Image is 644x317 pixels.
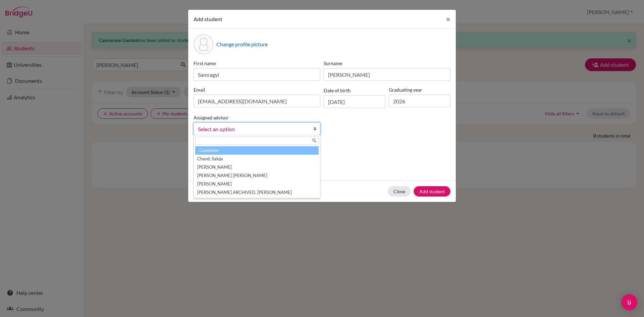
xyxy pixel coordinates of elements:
[198,125,307,134] span: Select an option
[194,34,214,54] div: Profile picture
[195,188,319,197] li: [PERSON_NAME] ARCHIVED, [PERSON_NAME]
[324,60,450,67] label: Surname
[194,146,450,154] p: Parents
[195,171,319,180] li: [PERSON_NAME] [PERSON_NAME]
[194,60,320,67] label: First name
[195,155,319,163] li: Chand, Saluja
[388,186,411,197] button: Close
[194,114,229,121] label: Assigned advisor
[195,180,319,188] li: [PERSON_NAME]
[324,87,351,94] label: Date of birth
[194,86,320,93] label: Email
[446,14,450,24] span: ×
[324,95,385,108] input: dd/mm/yyyy
[440,10,456,29] button: Close
[195,163,319,171] li: [PERSON_NAME]
[414,186,450,197] button: Add student
[195,146,319,155] li: , Counselor
[621,294,637,310] div: Open Intercom Messenger
[389,86,450,93] label: Graduating year
[194,16,222,22] span: Add student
